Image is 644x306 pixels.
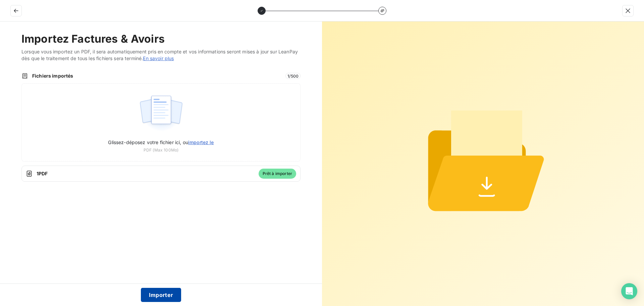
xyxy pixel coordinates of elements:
div: Open Intercom Messenger [621,283,637,299]
button: Importer [141,288,181,302]
span: Glissez-déposez votre fichier ici, ou [108,139,214,145]
span: importez le [188,139,214,145]
h2: Importez Factures & Avoirs [21,32,301,46]
span: Lorsque vous importez un PDF, il sera automatiquement pris en compte et vos informations seront m... [21,48,301,62]
span: PDF (Max 100Mo) [144,147,178,153]
span: Fichiers importés [32,73,281,79]
span: 1 / 500 [285,73,301,79]
img: illustration [139,92,183,135]
a: En savoir plus [143,55,174,61]
span: Prêt à importer [259,169,296,179]
span: 1 PDF [37,170,255,177]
